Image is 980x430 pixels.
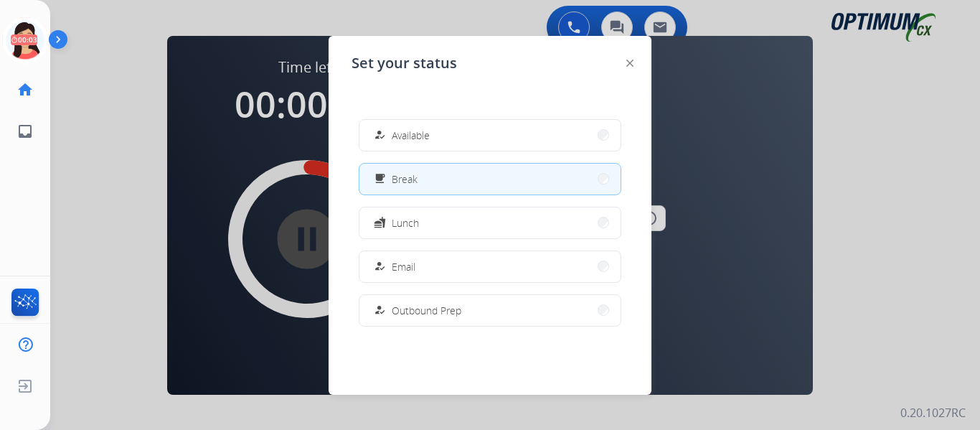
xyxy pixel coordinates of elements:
[392,259,415,274] span: Email
[900,404,966,421] p: 0.20.1027RC
[374,261,386,273] mat-icon: how_to_reg
[374,217,386,229] mat-icon: fastfood
[392,303,461,318] span: Outbound Prep
[374,173,386,185] mat-icon: free_breakfast
[359,207,621,238] button: Lunch
[392,172,418,187] span: Break
[359,295,621,326] button: Outbound Prep
[626,60,633,67] img: close-button
[392,215,419,230] span: Lunch
[17,123,34,140] mat-icon: inbox
[392,128,430,143] span: Available
[359,120,621,151] button: Available
[359,164,621,195] button: Break
[374,304,386,317] mat-icon: how_to_reg
[359,251,621,282] button: Email
[17,81,34,98] mat-icon: home
[374,129,386,141] mat-icon: how_to_reg
[352,53,457,73] span: Set your status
